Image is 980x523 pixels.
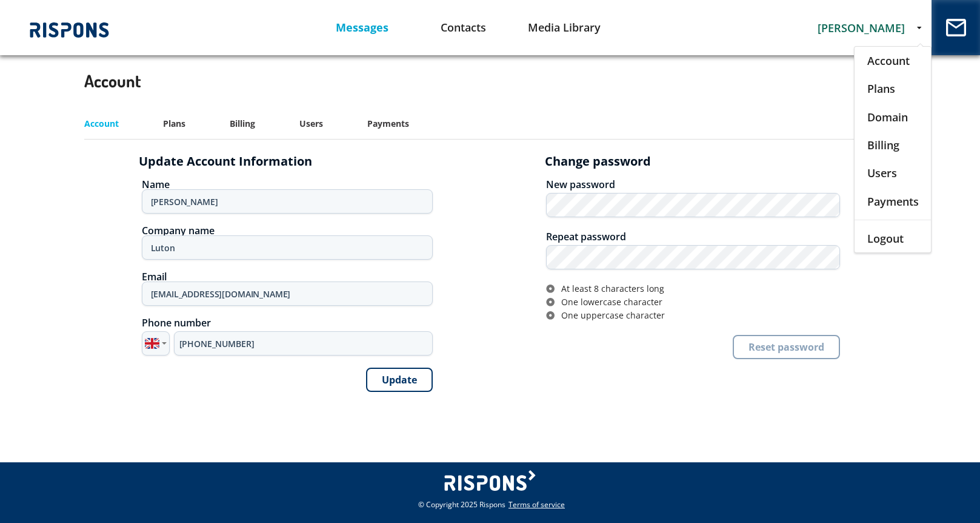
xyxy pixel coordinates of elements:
span: Change password [545,155,651,167]
div: Account [84,117,119,130]
div: Name [142,180,433,189]
img: 1f1ec-1f1e7.svg [145,336,159,351]
div: Billing [855,131,931,159]
a: Messages [312,12,413,43]
div: Repeat password [546,232,841,241]
div: Plans [855,75,931,103]
div: Payments [855,187,931,215]
div: Payments [367,117,409,130]
div: Company name [142,226,433,235]
span: [PERSON_NAME] [818,21,905,35]
h1: account [84,53,896,109]
a: Terms of service [508,499,565,510]
div: Logout [855,224,931,252]
button: Country selector [142,331,170,356]
input: currentemail@email.com [142,282,433,306]
div: Email [142,272,433,282]
span: Update Account Information [139,155,312,167]
div: Phone number [142,318,433,328]
span: © Copyright 2025 Rispons [418,499,505,510]
div: At least 8 characters long [557,284,841,294]
div: Users [299,117,323,130]
div: Domain [855,103,931,131]
button: Update [366,368,433,392]
a: Contacts [413,12,514,43]
input: Current name [142,189,433,214]
div: Plans [163,117,185,130]
div: Account [855,47,931,75]
div: One lowercase character [557,297,841,307]
div: Billing [230,117,255,130]
a: Media Library [513,12,615,43]
div: One uppercase character [557,311,841,320]
div: Users [855,159,931,187]
input: Company name [142,235,433,260]
div: New password [546,180,841,189]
